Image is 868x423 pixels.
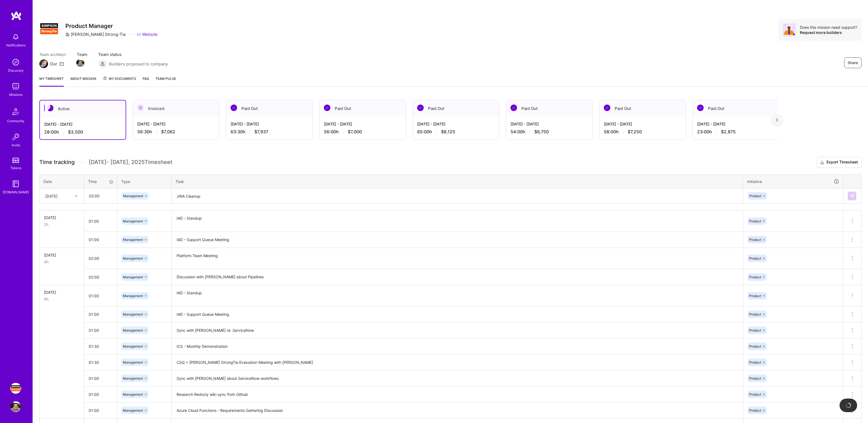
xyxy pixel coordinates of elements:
div: 9h [44,296,80,302]
span: Product [749,219,761,223]
th: Type [117,174,172,188]
div: 58:00 h [604,129,681,135]
i: icon Mail [59,62,64,66]
input: HH:MM [84,232,117,247]
a: FAQ [143,76,149,87]
div: 56:00 h [324,129,401,135]
div: Invoiced [133,100,219,117]
span: Management [123,256,143,260]
div: Time [88,179,113,184]
span: Share [848,60,858,65]
input: HH:MM [84,355,117,370]
div: Notifications [6,42,25,48]
div: Dor [50,61,57,67]
a: My timesheet [39,76,64,87]
img: logo [11,11,22,21]
span: Team status [98,52,168,57]
a: Simpson Strong-Tie: Product Manager [9,383,23,394]
img: Avatar [783,23,796,36]
a: About Mission [70,76,96,87]
span: Product [749,360,761,364]
textarea: IAD - Standup [172,286,742,306]
div: [DATE] [44,215,80,220]
span: Management [123,312,143,316]
span: $7,062 [161,129,175,135]
img: Paid Out [231,105,237,111]
img: loading [846,403,851,408]
div: [DATE] - [DATE] [324,121,401,127]
input: HH:MM [84,251,117,266]
div: Missions [9,92,23,97]
div: [DATE] - [DATE] [44,121,121,127]
span: Team Pulse [155,77,176,81]
a: Team Pulse [155,76,176,87]
img: Paid Out [510,105,517,111]
div: 54:00 h [510,129,588,135]
img: tokens [12,158,19,163]
div: [DATE] - [DATE] [231,121,308,127]
span: Management [123,344,143,348]
input: HH:MM [84,339,117,353]
div: 65:00 h [417,129,495,135]
img: Invoiced [137,105,144,111]
div: [DATE] [44,289,80,295]
span: Management [123,275,143,279]
button: Export Timesheet [816,157,861,168]
span: My Documents [103,76,136,82]
span: $6,750 [534,129,549,135]
div: Community [7,118,24,124]
textarea: ICS - Monthly Demonstration [172,339,742,354]
span: Management [123,360,143,364]
div: [PERSON_NAME] Strong-Tie [65,31,126,37]
i: icon Download [820,160,824,165]
div: 56:30 h [137,129,215,135]
i: icon CompanyGray [65,32,70,37]
span: $7,250 [628,129,642,135]
th: Task [172,174,743,188]
div: [DATE] - [DATE] [697,121,775,127]
span: Builders proposed to company [109,61,168,67]
span: Product [749,275,761,279]
span: Team [77,52,87,57]
i: icon Chevron [75,195,78,197]
textarea: Research Redocly wiki sync from Github [172,387,742,402]
img: bell [10,31,21,42]
div: [DATE] - [DATE] [604,121,681,127]
span: Product [749,344,761,348]
textarea: IAD - Support Queue Meeting [172,307,742,322]
div: null [848,192,857,200]
a: Website [137,31,158,37]
div: [DATE] - [DATE] [137,121,215,127]
img: Team Member Avatar [76,59,84,67]
a: Team Member Avatar [77,58,84,68]
span: Management [123,376,143,380]
span: Product [749,294,761,298]
div: 28:00 h [44,129,121,135]
div: Paid Out [599,100,686,117]
img: guide book [10,178,21,189]
div: Tokens [10,165,21,171]
textarea: Discussion with [PERSON_NAME] about Pipelines [172,270,742,285]
textarea: Azure Cloud Functions - Requirements Gathering Discussion [172,403,742,418]
span: Management [123,408,143,412]
img: Submit [850,194,854,198]
span: Management [123,238,143,242]
div: Request more builders [800,30,857,35]
div: Active [40,100,126,117]
span: [DATE] - [DATE] , 2025 Timesheet [89,159,172,166]
input: HH:MM [84,403,117,418]
span: Management [123,294,143,298]
div: 63:30 h [231,129,308,135]
span: Product [749,238,761,242]
img: Paid Out [604,105,610,111]
textarea: IAD - Standup [172,211,742,231]
input: HH:MM [85,189,117,203]
textarea: IAD - Support Queue Meeting [172,232,742,247]
span: Product [749,392,761,396]
div: Paid Out [320,100,406,117]
a: User Avatar [9,401,23,412]
img: Simpson Strong-Tie: Product Manager [10,383,21,394]
input: HH:MM [84,323,117,337]
div: 2h [44,222,80,227]
div: Paid Out [506,100,592,117]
